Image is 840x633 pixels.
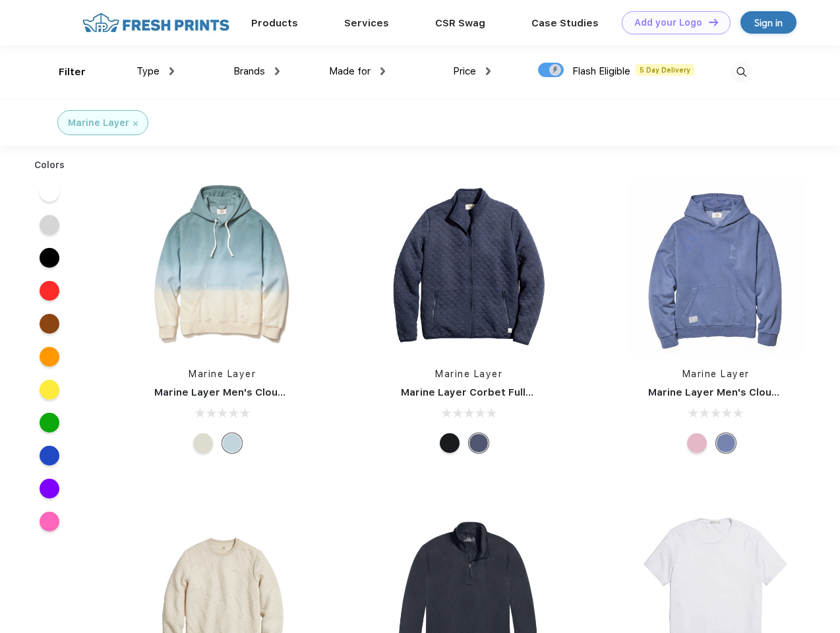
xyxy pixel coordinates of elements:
div: Cool Ombre [222,433,242,453]
div: Navy [469,433,489,453]
img: func=resize&h=266 [628,179,804,354]
a: Marine Layer [435,369,502,379]
img: dropdown.png [380,67,385,75]
span: Price [453,65,476,77]
div: Add your Logo [634,17,702,28]
div: Sign in [754,15,783,30]
img: fo%20logo%202.webp [78,11,233,34]
img: func=resize&h=266 [381,179,556,354]
a: CSR Swag [435,17,485,29]
a: Marine Layer [682,369,750,379]
div: Marine Layer [68,116,129,130]
div: Navy/Cream [193,433,213,453]
div: Black [440,433,460,453]
span: Type [136,65,160,77]
a: Marine Layer [189,369,256,379]
div: Colors [24,158,75,172]
a: Products [251,17,298,29]
img: dropdown.png [486,67,491,75]
a: Services [344,17,389,29]
span: Flash Eligible [572,65,630,77]
div: Filter [59,65,86,80]
img: desktop_search.svg [731,61,752,83]
img: filter_cancel.svg [133,121,138,126]
span: Brands [233,65,265,77]
a: Sign in [740,11,796,34]
img: dropdown.png [169,67,174,75]
span: 5 Day Delivery [636,64,694,76]
a: Marine Layer Men's Cloud 9 Fleece Hoodie [154,386,369,398]
img: func=resize&h=266 [135,179,310,354]
img: dropdown.png [275,67,280,75]
div: Lilas [687,433,707,453]
a: Marine Layer Corbet Full-Zip Jacket [401,386,584,398]
div: Vintage Indigo [716,433,736,453]
img: DT [709,18,718,26]
span: Made for [329,65,371,77]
